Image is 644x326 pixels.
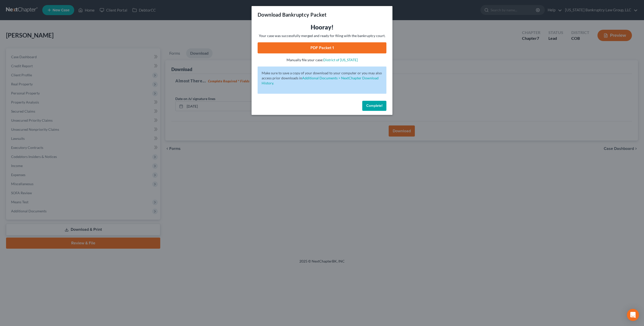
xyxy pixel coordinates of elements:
[366,104,382,108] span: Complete!
[258,42,386,53] a: PDF Packet 1
[362,101,386,111] button: Complete!
[262,71,382,86] p: Make sure to save a copy of your download to your computer or you may also access prior downloads in
[323,58,358,62] a: District of [US_STATE]
[258,33,386,38] p: Your case was successfully merged and ready for filing with the bankruptcy court.
[262,76,379,85] a: Additional Documents > NextChapter Download History.
[627,309,639,321] div: Open Intercom Messenger
[258,57,386,62] p: Manually file your case:
[258,23,386,31] h3: Hooray!
[258,11,327,18] h3: Download Bankruptcy Packet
